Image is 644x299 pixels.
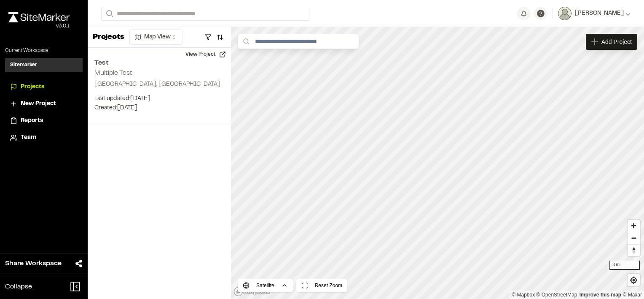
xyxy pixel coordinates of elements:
button: Find my location [628,274,640,286]
button: Zoom in [628,220,640,232]
a: Projects [10,82,78,92]
p: Created: [DATE] [94,103,224,113]
img: User [558,7,572,20]
span: Collapse [5,282,32,292]
h2: Test [94,58,224,68]
span: [PERSON_NAME] [575,9,624,18]
a: New Project [10,99,78,109]
span: Share Workspace [5,258,62,269]
button: Zoom out [628,232,640,244]
span: New Project [21,99,56,109]
h3: Sitemarker [10,61,37,69]
span: Team [21,133,36,142]
button: Satellite [238,279,293,292]
p: Last updated: [DATE] [94,94,224,103]
button: Reset bearing to north [628,244,640,256]
a: Reports [10,116,78,125]
button: View Project [180,48,231,61]
button: [PERSON_NAME] [558,7,631,20]
span: Zoom out [628,232,640,244]
a: OpenStreetMap [537,292,577,298]
span: Projects [21,82,44,92]
p: Projects [93,32,124,43]
h2: Multiple Test [94,70,132,76]
a: Mapbox [512,292,535,298]
span: Add Project [601,38,632,46]
span: Reset bearing to north [628,245,640,256]
img: rebrand.png [8,12,70,22]
a: Maxar [623,292,642,298]
span: Reports [21,116,43,125]
a: Team [10,133,78,142]
div: Oh geez...please don't... [8,22,70,30]
a: Map feedback [580,292,621,298]
p: Current Workspace [5,47,83,54]
canvas: Map [231,27,644,299]
a: Mapbox logo [233,287,271,296]
button: Reset Zoom [296,279,347,292]
button: Search [101,7,116,21]
div: 3 mi [609,261,640,270]
p: [GEOGRAPHIC_DATA], [GEOGRAPHIC_DATA] [94,80,224,89]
